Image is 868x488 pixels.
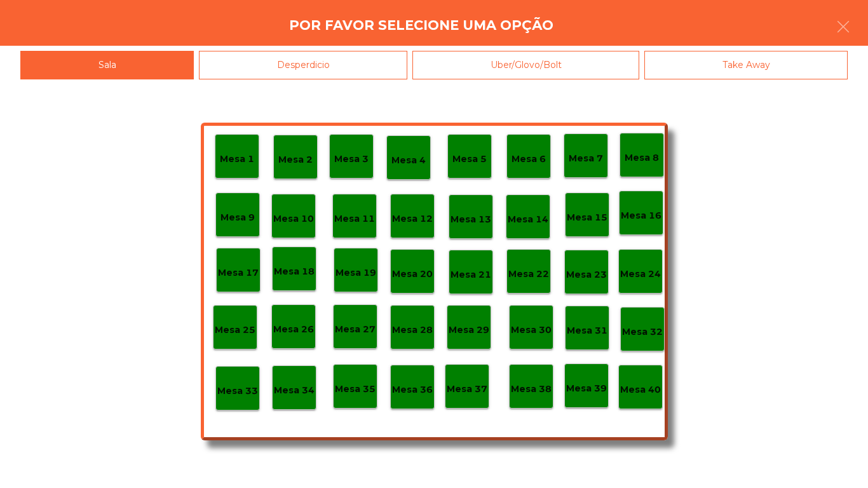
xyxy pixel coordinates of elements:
p: Mesa 13 [451,212,491,227]
div: Uber/Glovo/Bolt [412,51,639,79]
p: Mesa 36 [392,383,433,397]
p: Mesa 29 [449,323,489,337]
p: Mesa 15 [567,210,607,225]
p: Mesa 19 [336,266,376,280]
p: Mesa 30 [511,323,552,337]
p: Mesa 24 [620,267,661,281]
p: Mesa 32 [622,325,663,339]
p: Mesa 17 [218,266,259,280]
p: Mesa 18 [274,264,315,279]
p: Mesa 7 [569,151,603,166]
p: Mesa 25 [215,323,255,337]
div: Take Away [644,51,848,79]
p: Mesa 38 [511,382,552,396]
p: Mesa 31 [567,323,607,338]
p: Mesa 35 [335,382,376,396]
p: Mesa 21 [451,268,491,282]
p: Mesa 33 [217,384,258,398]
p: Mesa 22 [508,267,549,281]
p: Mesa 34 [274,383,315,398]
p: Mesa 37 [447,382,487,396]
p: Mesa 23 [566,268,607,282]
p: Mesa 3 [334,152,369,166]
p: Mesa 14 [508,212,548,227]
p: Mesa 40 [620,383,661,397]
p: Mesa 9 [220,210,255,225]
p: Mesa 27 [335,322,376,337]
p: Mesa 39 [566,381,607,396]
p: Mesa 12 [392,212,433,226]
p: Mesa 11 [334,212,375,226]
p: Mesa 28 [392,323,433,337]
div: Sala [20,51,194,79]
p: Mesa 10 [273,212,314,226]
p: Mesa 16 [621,208,661,223]
p: Mesa 26 [273,322,314,337]
p: Mesa 6 [512,152,546,166]
p: Mesa 1 [220,152,254,166]
p: Mesa 20 [392,267,433,281]
p: Mesa 8 [625,151,659,165]
p: Mesa 4 [391,153,426,168]
h4: Por favor selecione uma opção [289,16,553,35]
p: Mesa 2 [278,152,313,167]
p: Mesa 5 [452,152,487,166]
div: Desperdicio [199,51,407,79]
